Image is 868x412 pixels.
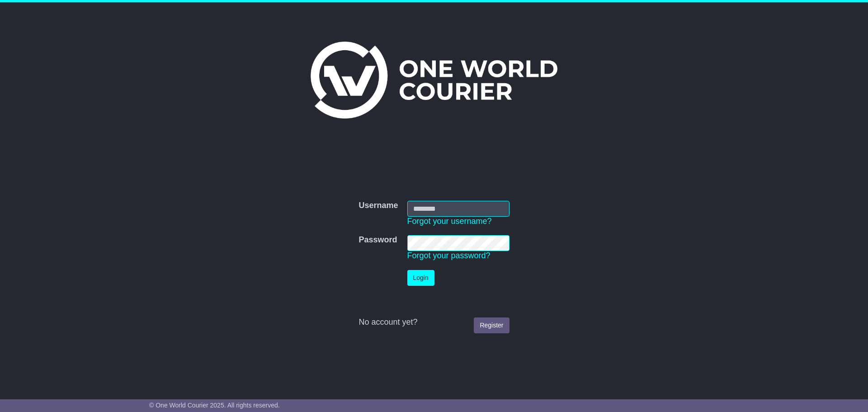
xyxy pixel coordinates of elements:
label: Username [359,201,398,211]
div: No account yet? [359,317,509,327]
a: Register [474,317,509,333]
button: Login [407,270,434,286]
a: Forgot your password? [407,251,491,260]
span: © One World Courier 2025. All rights reserved. [149,402,280,409]
img: One World [311,42,557,118]
a: Forgot your username? [407,217,492,226]
label: Password [359,235,397,245]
